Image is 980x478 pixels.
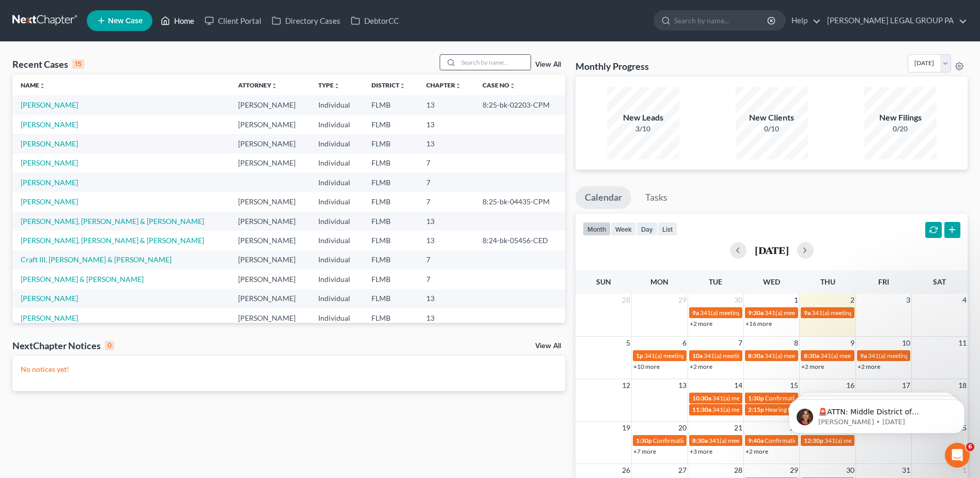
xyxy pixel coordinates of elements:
span: 2:15p [748,406,764,413]
td: [PERSON_NAME] [230,115,310,134]
a: [PERSON_NAME] LEGAL GROUP PA [822,11,967,30]
span: 19 [621,422,631,434]
td: Individual [310,173,363,192]
td: FLMB [363,115,418,134]
span: 30 [733,294,743,306]
span: 27 [677,464,688,476]
a: +2 more [690,320,712,327]
div: 15 [72,59,84,69]
a: DebtorCC [346,11,404,30]
a: +2 more [801,363,824,370]
span: 3 [905,294,911,306]
div: 3/10 [607,124,679,134]
span: 8:30a [748,352,764,360]
td: Individual [310,231,363,250]
td: Individual [310,212,363,231]
span: 11 [957,337,968,349]
td: Individual [310,192,363,211]
td: 13 [418,115,474,134]
span: 1p [636,352,643,360]
span: Confirmation hearing for [PERSON_NAME] [653,437,770,444]
span: 20 [677,422,688,434]
td: [PERSON_NAME] [230,154,310,173]
td: Individual [310,95,363,114]
p: Message from Katie, sent 3w ago [45,40,178,49]
iframe: Intercom live chat [945,443,970,468]
span: 341(a) meeting for [PERSON_NAME] [700,309,800,317]
td: [PERSON_NAME] [230,289,310,308]
a: +2 more [858,363,880,370]
a: [PERSON_NAME] [21,120,78,129]
td: Individual [310,270,363,289]
a: Calendar [575,186,631,209]
div: 0/10 [736,124,808,134]
div: New Filings [864,112,937,124]
span: 31 [901,464,911,476]
td: [PERSON_NAME] [230,134,310,153]
span: 341(a) meeting for [PERSON_NAME] & [PERSON_NAME] [820,352,975,360]
td: FLMB [363,173,418,192]
a: Tasks [636,186,677,209]
span: 341(a) meeting for [PERSON_NAME] [765,309,864,317]
a: Typeunfold_more [318,81,340,89]
td: [PERSON_NAME] [230,270,310,289]
a: +2 more [745,447,768,455]
td: 7 [418,173,474,192]
td: Individual [310,134,363,153]
span: Sun [596,277,611,286]
a: [PERSON_NAME] [21,100,78,109]
span: 29 [677,294,688,306]
span: 341(a) meeting for [PERSON_NAME] [868,352,968,360]
td: 13 [418,212,474,231]
span: 1:30p [748,394,764,402]
span: 6 [966,443,974,451]
td: 7 [418,250,474,270]
a: Client Portal [199,11,267,30]
button: month [583,222,611,236]
span: 1 [961,464,968,476]
td: Individual [310,308,363,327]
a: Directory Cases [267,11,346,30]
span: 8 [793,337,799,349]
h2: [DATE] [755,245,789,256]
div: 0/20 [864,124,937,134]
a: [PERSON_NAME] [21,139,78,148]
a: [PERSON_NAME] [21,197,78,206]
iframe: Intercom notifications message [773,378,980,450]
td: FLMB [363,231,418,250]
span: 28 [621,294,631,306]
span: 10:30a [692,394,711,402]
td: [PERSON_NAME] [230,192,310,211]
a: [PERSON_NAME], [PERSON_NAME] & [PERSON_NAME] [21,236,204,245]
span: 13 [677,379,688,392]
span: Mon [650,277,668,286]
a: Chapterunfold_more [426,81,461,89]
td: [PERSON_NAME] [230,308,310,327]
span: 341(a) meeting for [PERSON_NAME] [704,352,803,360]
i: unfold_more [271,83,277,89]
td: Individual [310,115,363,134]
button: day [636,222,658,236]
div: 0 [105,341,114,350]
td: FLMB [363,212,418,231]
span: New Case [108,17,143,25]
a: Case Nounfold_more [483,81,516,89]
input: Search by name... [458,55,531,70]
td: FLMB [363,250,418,270]
td: FLMB [363,308,418,327]
i: unfold_more [509,83,516,89]
td: FLMB [363,154,418,173]
input: Search by name... [674,11,769,30]
span: 21 [733,422,743,434]
span: 8:30a [804,352,819,360]
a: [PERSON_NAME] & [PERSON_NAME] [21,275,144,283]
a: Districtunfold_more [371,81,406,89]
span: 8:30a [692,437,708,444]
span: Tue [709,277,722,286]
i: unfold_more [455,83,461,89]
span: 341(a) meeting for [PERSON_NAME] [712,394,812,402]
td: 13 [418,95,474,114]
span: 9:30a [748,309,764,317]
span: Confirmation Hearing for [PERSON_NAME] & [PERSON_NAME] [765,437,938,444]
